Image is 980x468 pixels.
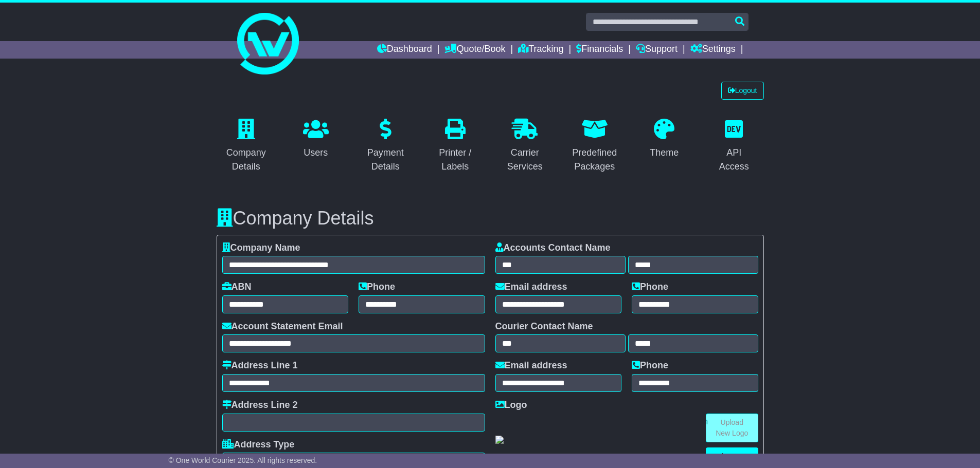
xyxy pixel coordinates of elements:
span: © One World Courier 2025. All rights reserved. [169,456,317,464]
label: Phone [632,360,668,371]
label: Email address [495,282,567,293]
a: Delete Logo [706,447,758,465]
a: Support [636,41,678,59]
a: Theme [643,115,685,163]
img: GetCustomerLogo [495,436,504,444]
label: Company Name [222,242,300,254]
div: API Access [711,146,757,174]
div: Payment Details [363,146,409,174]
a: Settings [690,41,736,59]
label: ABN [222,282,252,293]
a: Company Details [217,115,276,177]
a: Logout [721,82,764,100]
label: Address Line 1 [222,360,298,371]
label: Phone [632,282,668,293]
label: Accounts Contact Name [495,242,611,254]
a: Upload New Logo [706,414,758,442]
div: Predefined Packages [572,146,618,174]
div: Printer / Labels [432,146,478,174]
a: Dashboard [377,41,432,59]
label: Phone [359,282,395,293]
a: Quote/Book [444,41,505,59]
a: Carrier Services [495,115,555,177]
div: Company Details [223,146,270,174]
label: Address Line 2 [222,400,298,411]
a: Printer / Labels [425,115,485,177]
a: Financials [576,41,623,59]
label: Account Statement Email [222,321,343,332]
div: Users [303,146,329,160]
div: Carrier Services [502,146,548,174]
a: API Access [704,115,764,177]
label: Address Type [222,439,295,451]
h3: Company Details [217,208,764,229]
a: Payment Details [356,115,416,177]
a: Tracking [518,41,563,59]
div: Theme [650,146,679,160]
a: Users [296,115,335,163]
a: Predefined Packages [565,115,625,177]
label: Logo [495,400,527,411]
label: Email address [495,360,567,371]
label: Courier Contact Name [495,321,593,332]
